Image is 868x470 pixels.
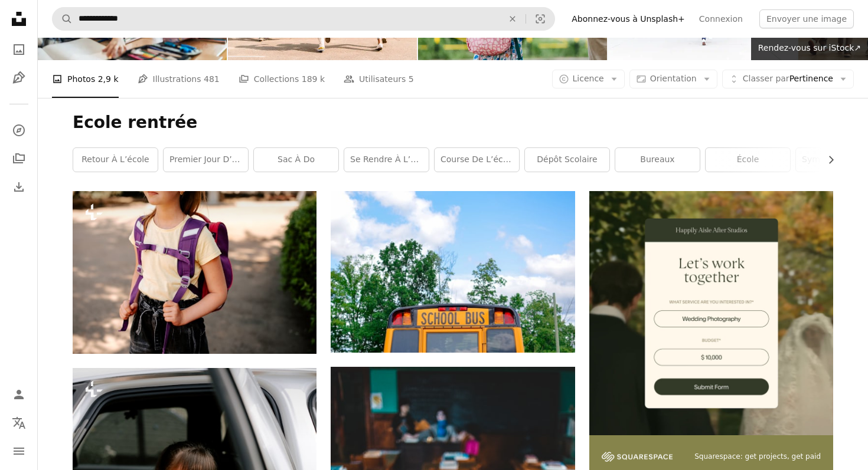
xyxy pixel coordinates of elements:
img: file-1747939393036-2c53a76c450aimage [589,191,833,435]
button: Envoyer une image [759,9,854,28]
a: sac à do [254,148,338,172]
button: Menu [7,439,31,463]
a: école [706,148,790,172]
a: Une jeune fille avec un sac à dos violet sur le dos [73,267,316,278]
a: Rendez-vous sur iStock↗ [751,37,868,60]
span: Rendez-vous sur iStock ↗ [758,43,861,52]
a: Connexion / S’inscrire [7,383,31,406]
a: Historique de téléchargement [7,175,31,199]
a: Course de l’école [435,148,519,172]
span: 5 [409,73,414,86]
button: Classer parPertinence [722,70,854,88]
button: Recherche de visuels [526,8,554,30]
a: Se rendre à l’école à pied [344,148,429,172]
a: Bureaux [615,148,700,172]
img: Une jeune fille avec un sac à dos violet sur le dos [73,191,316,354]
a: Collections 189 k [239,60,325,98]
span: Classer par [743,74,789,83]
span: Orientation [650,74,697,83]
span: Squarespace: get projects, get paid [694,452,821,462]
span: 481 [204,73,220,86]
a: Retour à l’école [73,148,158,172]
img: file-1747939142011-51e5cc87e3c9 [602,452,673,462]
a: Accueil — Unsplash [7,7,31,33]
a: Abonnez-vous à Unsplash+ [564,9,692,28]
span: Pertinence [743,73,833,85]
button: Rechercher sur Unsplash [53,8,73,30]
form: Rechercher des visuels sur tout le site [52,7,555,31]
span: Licence [573,74,604,83]
button: Langue [7,411,31,435]
a: Explorer [7,119,31,142]
button: Licence [552,70,625,88]
a: Premier jour d’école [164,148,248,172]
img: autobus scolaire près d’arbres verts sous un ciel nuageux pendant la journée [331,191,575,353]
span: 189 k [302,73,325,86]
button: faire défiler la liste vers la droite [820,148,833,172]
a: Illustrations 481 [138,60,220,98]
a: Photos [7,38,31,61]
a: Utilisateurs 5 [344,60,414,98]
a: Collections [7,147,31,170]
a: Dépôt scolaire [525,148,609,172]
a: Illustrations [7,66,31,90]
a: Connexion [692,9,750,28]
h1: Ecole rentrée [73,112,833,133]
a: autobus scolaire près d’arbres verts sous un ciel nuageux pendant la journée [331,267,575,277]
button: Effacer [500,8,526,30]
button: Orientation [629,70,717,88]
